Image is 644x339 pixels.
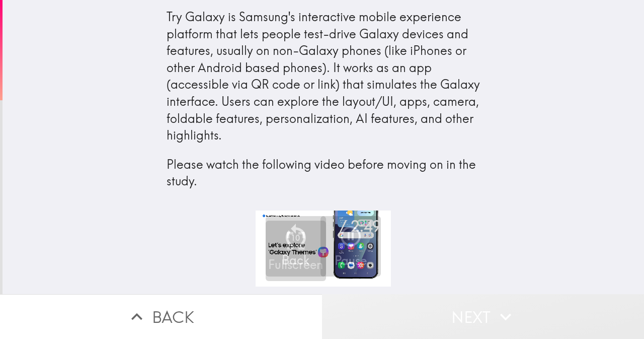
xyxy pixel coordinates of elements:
button: Next [322,294,644,339]
p: Please watch the following video before moving on in the study. [167,156,480,190]
h5: Pause [335,252,367,269]
div: 1:25 / 2:49 [304,216,381,237]
button: Pause [320,216,381,277]
h5: Back [282,252,309,269]
div: Try Galaxy is Samsung's interactive mobile experience platform that lets people test-drive Galaxy... [167,9,480,190]
button: 10Back [266,216,326,277]
p: 10 [291,232,300,243]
